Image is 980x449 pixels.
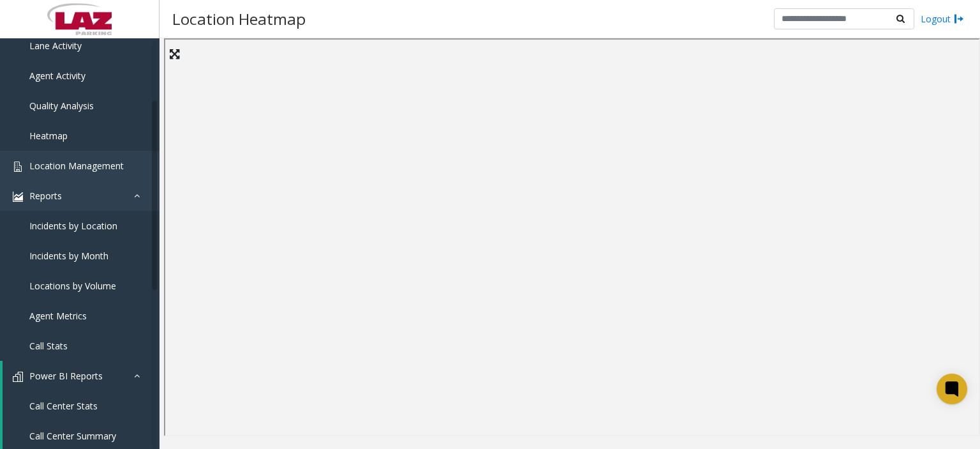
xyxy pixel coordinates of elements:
[29,430,116,442] span: Call Center Summary
[29,400,98,412] span: Call Center Stats
[29,190,62,202] span: Reports
[13,372,23,382] img: 'icon'
[29,40,82,52] span: Lane Activity
[13,192,23,202] img: 'icon'
[29,310,87,322] span: Agent Metrics
[166,3,312,34] h3: Location Heatmap
[29,340,68,352] span: Call Stats
[29,70,85,82] span: Agent Activity
[29,250,108,262] span: Incidents by Month
[29,280,116,292] span: Locations by Volume
[3,391,160,421] a: Call Center Stats
[29,160,124,172] span: Location Management
[29,220,117,232] span: Incidents by Location
[29,130,68,142] span: Heatmap
[13,162,23,172] img: 'icon'
[921,12,964,26] a: Logout
[29,370,103,382] span: Power BI Reports
[29,100,94,112] span: Quality Analysis
[3,361,160,391] a: Power BI Reports
[954,12,964,26] img: logout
